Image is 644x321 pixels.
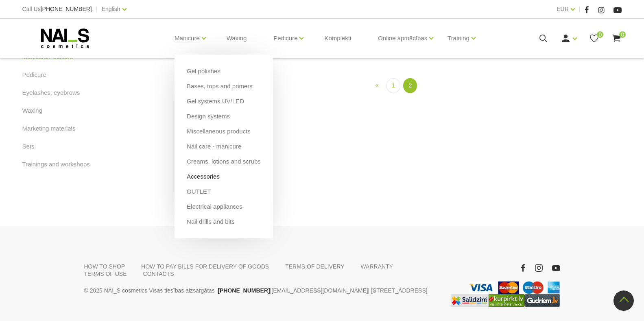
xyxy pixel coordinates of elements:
[143,270,174,277] a: CONTACTS
[187,97,244,106] a: Gel systems UV/LED
[448,22,469,55] a: Training
[141,263,269,270] a: HOW TO PAY BILLS FOR DELIVERY OF GOODS
[22,70,46,80] a: Pedicure
[22,88,80,98] a: Eyelashes, eyebrows
[360,263,393,270] a: WARRANTY
[187,217,235,226] a: Nail drills and bits
[102,4,120,14] a: English
[175,22,200,55] a: Manicure
[218,286,270,295] a: [PHONE_NUMBER]
[524,294,560,307] img: www.gudriem.lv/veikali/lv
[187,172,220,181] a: Accessories
[187,157,261,166] a: Creams, lotions and scrubs
[378,22,427,55] a: Online apmācības
[403,78,417,93] a: 2
[187,127,251,136] a: Miscellaneous products
[285,263,344,270] a: TERMS OF DELIVERY
[451,294,489,307] img: Labākā cena interneta veikalos - Samsung, Cena, iPhone, Mobilie telefoni
[187,187,211,196] a: OUTLET
[22,4,92,14] div: Call Us
[273,22,297,55] a: Pedicure
[22,124,76,133] a: Marketing materials
[175,78,622,93] nav: catalog-product-list
[41,6,92,12] a: [PHONE_NUMBER]
[370,78,383,92] a: Previous
[611,33,622,44] a: 0
[220,19,253,58] a: Waxing
[22,142,35,151] a: Sets
[386,78,400,93] a: 1
[489,294,524,307] img: Lielākais Latvijas interneta veikalu preču meklētājs
[187,67,220,76] a: Gel polishes
[375,81,378,88] span: «
[271,286,368,295] a: [EMAIL_ADDRESS][DOMAIN_NAME]
[84,286,438,295] p: © 2025 NAI_S cosmetics Visas tiesības aizsargātas | | | [STREET_ADDRESS]
[22,159,90,169] a: Trainings and workshops
[318,19,358,58] a: Komplekti
[96,4,98,14] span: |
[84,263,125,270] a: HOW TO SHOP
[22,106,42,116] a: Waxing
[84,270,127,277] a: TERMS OF USE
[187,202,242,211] a: Electrical appliances
[187,142,241,151] a: Nail care - manicure
[597,31,603,38] span: 0
[619,31,626,38] span: 0
[524,294,560,307] a: https://www.gudriem.lv/veikali/lv
[187,82,253,91] a: Bases, tops and primers
[589,33,599,44] a: 0
[41,6,92,12] span: [PHONE_NUMBER]
[579,4,581,14] span: |
[557,4,569,14] a: EUR
[187,112,230,121] a: Design systems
